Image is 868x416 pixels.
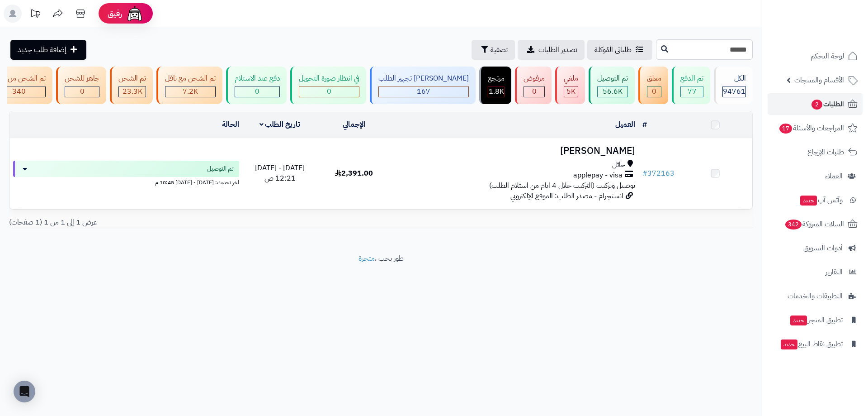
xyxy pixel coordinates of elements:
[768,117,863,139] a: المراجعات والأسئلة17
[126,5,144,23] img: ai-face.png
[288,67,368,104] a: في انتظار صورة التحويل 0
[642,168,675,179] a: #372163
[299,86,359,97] div: 0
[811,50,844,62] span: لوحة التحكم
[395,146,635,156] h3: [PERSON_NAME]
[681,86,703,97] div: 77
[235,73,280,84] div: دفع عند الاستلام
[825,170,843,182] span: العملاء
[488,73,505,84] div: مرتجع
[65,73,99,84] div: جاهز للشحن
[183,86,198,97] span: 7.2K
[108,67,155,104] a: تم الشحن 23.3K
[155,67,224,104] a: تم الشحن مع ناقل 7.2K
[235,86,279,97] div: 0
[826,266,843,278] span: التقارير
[118,73,146,84] div: تم الشحن
[24,5,47,25] a: تحديثات المنصة
[811,99,823,110] span: 2
[768,45,863,67] a: لوحة التحكم
[255,163,305,184] span: [DATE] - [DATE] 12:21 ص
[688,86,697,97] span: 77
[768,309,863,331] a: تطبيق المتجرجديد
[780,338,843,350] span: تطبيق نقاط البيع
[768,93,863,115] a: الطلبات2
[532,86,537,97] span: 0
[65,86,99,97] div: 0
[327,86,331,97] span: 0
[779,123,793,134] span: 17
[768,213,863,235] a: السلات المتروكة342
[222,119,239,130] a: الحالة
[784,218,844,230] span: السلات المتروكة
[768,165,863,187] a: العملاء
[255,86,259,97] span: 0
[259,119,301,130] a: تاريخ الطلب
[417,86,430,97] span: 167
[553,67,587,104] a: ملغي 5K
[615,119,635,130] a: العميل
[768,261,863,283] a: التقارير
[207,164,234,173] span: تم التوصيل
[778,122,844,134] span: المراجعات والأسئلة
[165,86,215,97] div: 7223
[587,67,637,104] a: تم التوصيل 56.6K
[513,67,553,104] a: مرفوض 0
[811,98,844,110] span: الطلبات
[10,40,86,60] a: إضافة طلب جديد
[488,86,504,97] div: 1808
[566,86,576,97] span: 5K
[108,8,122,19] span: رفيق
[598,86,627,97] div: 56565
[723,86,745,97] span: 94761
[489,180,635,191] span: توصيل وتركيب (التركيب خلال 4 ايام من استلام الطلب)
[647,73,661,84] div: معلق
[119,86,146,97] div: 23265
[803,242,843,254] span: أدوات التسويق
[564,86,578,97] div: 4969
[378,73,469,84] div: [PERSON_NAME] تجهيز الطلب
[652,86,656,97] span: 0
[80,86,85,97] span: 0
[642,119,647,130] a: #
[2,217,381,228] div: عرض 1 إلى 1 من 1 (1 صفحات)
[573,170,623,181] span: applepay - visa
[807,146,844,158] span: طلبات الإرجاع
[518,40,585,60] a: تصدير الطلبات
[807,14,859,33] img: logo-2.png
[722,73,746,84] div: الكل
[18,44,66,55] span: إضافة طلب جديد
[680,73,703,84] div: تم الدفع
[670,67,712,104] a: تم الدفع 77
[768,237,863,259] a: أدوات التسويق
[597,73,628,84] div: تم التوصيل
[524,73,545,84] div: مرفوض
[794,74,844,86] span: الأقسام والمنتجات
[612,160,625,170] span: حائل
[335,168,373,179] span: 2,391.00
[524,86,544,97] div: 0
[768,141,863,163] a: طلبات الإرجاع
[799,194,843,206] span: وآتس آب
[14,381,35,402] div: Open Intercom Messenger
[637,67,670,104] a: معلق 0
[712,67,755,104] a: الكل94761
[224,67,288,104] a: دفع عند الاستلام 0
[123,86,142,97] span: 23.3K
[368,67,477,104] a: [PERSON_NAME] تجهيز الطلب 167
[538,44,577,55] span: تصدير الطلبات
[491,44,508,55] span: تصفية
[510,191,623,201] span: انستجرام - مصدر الطلب: الموقع الإلكتروني
[789,314,843,326] span: تطبيق المتجر
[165,73,216,84] div: تم الشحن مع ناقل
[587,40,652,60] a: طلباتي المُوكلة
[768,333,863,355] a: تطبيق نقاط البيعجديد
[642,168,647,179] span: #
[603,86,623,97] span: 56.6K
[564,73,578,84] div: ملغي
[489,86,504,97] span: 1.8K
[790,316,807,325] span: جديد
[594,44,632,55] span: طلباتي المُوكلة
[768,285,863,307] a: التطبيقات والخدمات
[647,86,661,97] div: 0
